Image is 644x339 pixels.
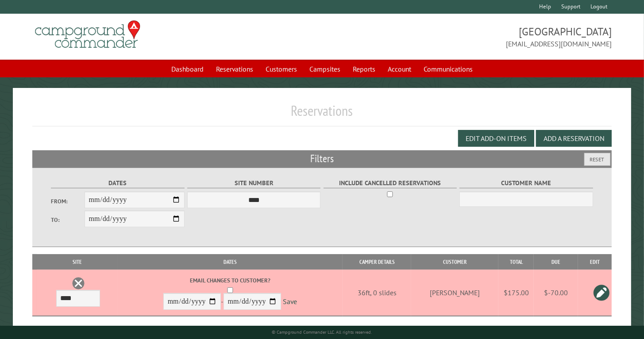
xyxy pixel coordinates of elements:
th: Total [498,254,534,270]
td: 36ft, 0 slides [343,270,412,316]
small: © Campground Commander LLC. All rights reserved. [272,329,372,335]
th: Due [534,254,578,270]
label: Customer Name [459,178,593,188]
label: From: [51,197,84,206]
span: [GEOGRAPHIC_DATA] [EMAIL_ADDRESS][DOMAIN_NAME] [322,24,612,49]
th: Camper Details [343,254,412,270]
a: Campsites [304,61,346,77]
th: Dates [118,254,343,270]
th: Site [37,254,118,270]
button: Reset [584,153,610,166]
td: $175.00 [498,270,534,316]
label: Email changes to customer? [119,276,341,285]
a: Reservations [211,61,258,77]
button: Add a Reservation [536,130,612,147]
a: Delete this reservation [72,277,85,290]
label: Site Number [187,178,320,188]
a: Dashboard [166,61,209,77]
a: Communications [418,61,478,77]
td: [PERSON_NAME] [411,270,498,316]
button: Edit Add-on Items [458,130,534,147]
a: Reports [347,61,381,77]
label: Dates [51,178,184,188]
a: Account [382,61,416,77]
th: Customer [411,254,498,270]
td: $-70.00 [534,270,578,316]
th: Edit [578,254,612,270]
h1: Reservations [32,102,612,126]
label: To: [51,216,84,224]
label: Include Cancelled Reservations [324,178,457,188]
a: Save [283,297,297,306]
div: - [119,276,341,312]
h2: Filters [32,150,612,167]
img: Campground Commander [32,17,143,52]
a: Customers [260,61,302,77]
